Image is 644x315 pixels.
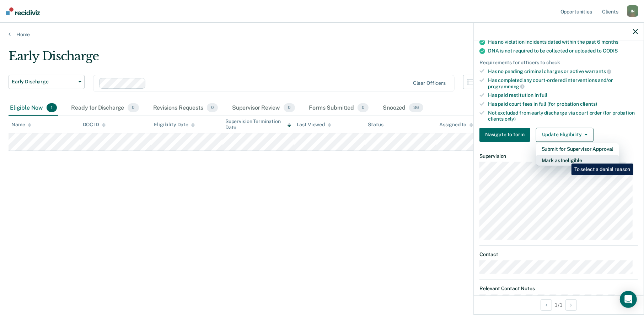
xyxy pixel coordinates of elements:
a: Home [9,31,635,38]
div: Ready for Discharge [70,100,140,116]
div: Not excluded from early discharge via court order (for probation clients [488,110,638,122]
span: 0 [358,103,369,112]
div: DOC ID [83,122,106,128]
button: Navigate to form [479,128,530,142]
div: Status [368,122,383,128]
span: Early Discharge [12,79,76,85]
button: Update Eligibility [536,128,594,142]
div: Has no violation incidents dated within the past 6 [488,39,638,45]
span: months [601,39,618,45]
span: 1 [47,103,57,112]
span: programming [488,84,525,89]
span: CODIS [603,48,618,54]
span: 0 [128,103,139,112]
div: Assigned to [439,122,473,128]
dt: Supervision [479,153,638,159]
div: Forms Submitted [308,100,370,116]
div: DNA is not required to be collected or uploaded to [488,48,638,54]
span: clients) [580,101,597,107]
div: Revisions Requests [152,100,219,116]
div: Snoozed [381,100,425,116]
span: full [540,92,547,98]
div: Has paid restitution in [488,92,638,98]
span: 0 [207,103,218,112]
dt: Relevant Contact Notes [479,286,638,292]
div: Eligible Now [9,100,58,116]
div: Eligibility Date [154,122,195,128]
button: Submit for Supervisor Approval [536,143,619,155]
div: Open Intercom Messenger [620,291,637,308]
button: Next Opportunity [565,299,577,311]
div: J N [627,5,638,17]
div: 1 / 1 [474,295,644,314]
button: Mark as Ineligible [536,155,619,166]
div: Name [11,122,31,128]
span: 0 [284,103,295,112]
img: Recidiviz [6,7,40,15]
div: Requirements for officers to check [479,60,638,66]
div: Clear officers [413,80,446,86]
div: Early Discharge [9,49,492,69]
dt: Contact [479,252,638,258]
a: Navigate to form link [479,128,533,142]
div: Supervision Termination Date [225,118,291,131]
div: Has paid court fees in full (for probation [488,101,638,107]
span: only) [505,116,516,122]
button: Previous Opportunity [541,299,552,311]
div: Supervisor Review [231,100,296,116]
div: Last Viewed [297,122,331,128]
span: 36 [409,103,423,112]
div: Has completed any court-ordered interventions and/or [488,77,638,89]
span: warrants [585,68,611,74]
div: Has no pending criminal charges or active [488,68,638,74]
